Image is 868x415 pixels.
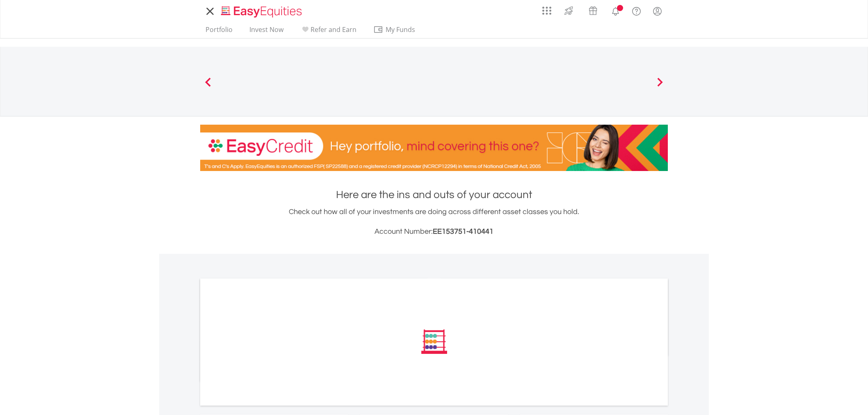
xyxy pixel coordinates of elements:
[200,187,668,202] h1: Here are the ins and outs of your account
[311,25,356,34] span: Refer and Earn
[246,25,287,38] a: Invest Now
[373,24,427,35] span: My Funds
[219,5,305,18] img: EasyEquities_Logo.png
[202,25,236,38] a: Portfolio
[586,4,600,17] img: vouchers-v2.svg
[542,6,551,15] img: grid-menu-icon.svg
[433,228,493,235] span: EE153751-410441
[200,125,668,171] img: EasyCredit Promotion Banner
[218,2,305,18] a: Home page
[605,2,626,18] a: Notifications
[647,2,668,20] a: My Profile
[200,206,668,237] div: Check out how all of your investments are doing across different asset classes you hold.
[200,226,668,237] h3: Account Number:
[537,2,557,15] a: AppsGrid
[626,2,647,18] a: FAQ's and Support
[581,2,605,17] a: Vouchers
[297,25,360,38] a: Refer and Earn
[562,4,576,17] img: thrive-v2.svg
